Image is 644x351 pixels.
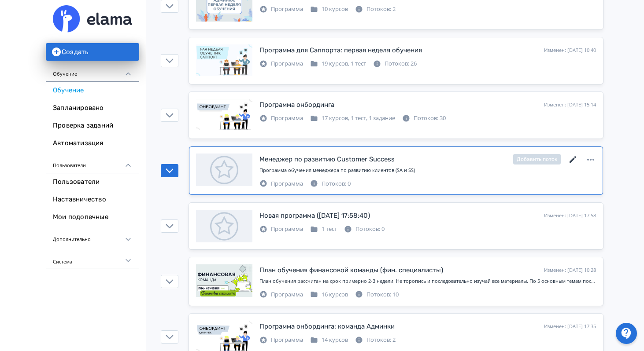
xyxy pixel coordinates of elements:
div: Пользователи [46,152,139,173]
div: Программа [259,59,303,68]
div: Потоков: 0 [344,225,385,234]
div: 1 тест [310,225,337,234]
div: Программа онбординга: команда Админки [259,322,395,332]
div: Обучение [46,61,139,82]
a: Обучение [46,82,139,99]
div: 16 курсов [310,290,348,299]
a: Проверка заданий [46,117,139,135]
div: Программа обучения менеджера по развитию клиентов (SA и SS) [259,167,596,174]
div: Изменен: [DATE] 15:14 [544,101,596,109]
div: Потоков: 30 [402,114,446,123]
div: Изменен: [DATE] 17:58 [544,212,596,219]
a: Наставничество [46,191,139,208]
a: Автоматизация [46,135,139,152]
button: Создать [46,43,139,61]
div: Потоков: 10 [355,290,399,299]
div: Потоков: 0 [310,179,351,188]
div: Программа [259,114,303,123]
div: План обучения рассчитан на срок примерно 2-3 недели. Не торопись и последовательно изучай все мат... [259,278,596,285]
div: 14 курсов [310,336,348,344]
div: Новая программа (14.07.2025 17:58:40) [259,211,370,221]
div: Программа онбординга [259,100,334,110]
div: 10 курсов [310,5,348,14]
div: Программа [259,290,303,299]
div: Программа [259,179,303,188]
button: Добавить поток [513,154,561,165]
div: 19 курсов, 1 тест [310,59,366,68]
div: Потоков: 2 [355,5,396,14]
div: Программа для Саппорта: первая неделя обучения [259,45,422,55]
div: Система [46,247,139,268]
div: План обучения финансовой команды (фин. специалисты) [259,265,443,275]
a: Запланировано [46,99,139,117]
div: Дополнительно [46,226,139,247]
div: Изменен: [DATE] 10:40 [544,47,596,54]
div: Потоков: 26 [373,59,417,68]
div: Потоков: 2 [355,336,396,344]
div: Изменен: [DATE] 17:35 [544,323,596,330]
a: Мои подопечные [46,208,139,226]
a: Пользователи [46,173,139,191]
div: Изменен: [DATE] 10:28 [544,267,596,274]
div: Программа [259,225,303,234]
div: Программа [259,336,303,344]
div: Программа [259,5,303,14]
div: Менеджер по развитию Customer Success [259,154,395,165]
div: 17 курсов, 1 тест, 1 задание [310,114,395,123]
img: https://files.teachbase.ru/system/account/49446/logo/medium-41563bfb68b138c87ea16aa7a8c83070.png [53,5,132,33]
